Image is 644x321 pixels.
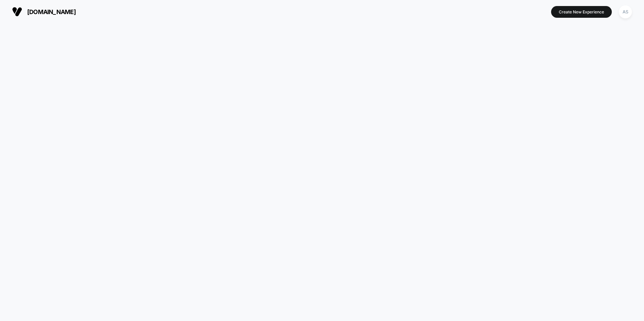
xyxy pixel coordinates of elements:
img: Visually logo [12,7,22,17]
button: Create New Experience [551,6,612,18]
span: [DOMAIN_NAME] [27,8,76,15]
button: [DOMAIN_NAME] [10,6,78,17]
button: AS [617,5,634,19]
div: AS [619,5,632,18]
